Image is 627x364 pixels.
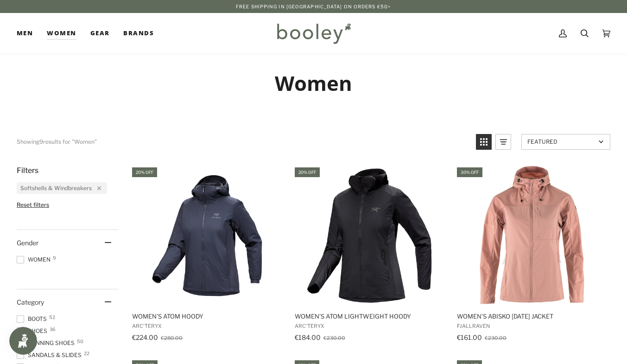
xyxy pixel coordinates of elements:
span: €230.00 [485,335,507,341]
span: Fjallraven [457,323,607,329]
span: Reset filters [17,201,49,208]
span: Softshells & Windbreakers [20,185,92,192]
div: 30% off [457,167,482,177]
span: Arc'teryx [132,323,282,329]
span: Shoes [17,327,50,335]
li: Reset filters [17,201,119,208]
span: Category [17,298,44,306]
span: Running Shoes [17,339,77,347]
span: 22 [84,351,89,356]
div: 20% off [295,167,320,177]
span: €224.00 [132,333,158,341]
span: €161.00 [457,333,482,341]
a: Gear [83,13,117,54]
div: 20% off [132,167,157,177]
b: 9 [39,138,43,145]
span: 9 [53,255,56,260]
span: Women [47,29,76,38]
span: Brands [123,29,154,38]
span: Women [17,255,53,264]
a: Brands [116,13,161,54]
span: Boots [17,315,50,323]
span: €184.00 [295,333,321,341]
a: View grid mode [476,134,492,150]
iframe: Button to open loyalty program pop-up [9,327,37,355]
span: €230.00 [323,335,345,341]
span: 36 [50,327,56,332]
span: Filters [17,166,38,175]
span: Women's Atom Hoody [132,312,282,320]
span: 52 [49,315,55,319]
a: Men [17,13,40,54]
span: 50 [77,339,83,344]
span: Arc'teryx [295,323,444,329]
img: Booley [273,20,354,47]
a: Women's Atom Lightweight Hoody [293,166,446,345]
span: €280.00 [161,335,183,341]
span: Gear [90,29,110,38]
h1: Women [17,70,610,96]
a: Sort options [521,134,610,150]
p: Free Shipping in [GEOGRAPHIC_DATA] on Orders €50+ [236,3,391,10]
img: Fjallraven Women's Abisko Midsummer Jacket Dusty Rose - Booley Galway [462,166,602,305]
a: Women's Abisko Midsummer Jacket [456,166,608,345]
div: Remove filter: Softshells & Windbreakers [92,185,101,192]
span: Women's Abisko [DATE] Jacket [457,312,607,320]
div: Showing results for "Women" [17,134,97,150]
a: View list mode [495,134,511,150]
span: Gender [17,239,38,247]
span: Featured [527,138,595,145]
span: Women's Atom Lightweight Hoody [295,312,444,320]
span: Men [17,29,33,38]
span: Sandals & Slides [17,351,84,359]
a: Women [40,13,83,54]
a: Women's Atom Hoody [131,166,283,345]
img: Arc'teryx Women's Atom Lightweight Hoody Black - Booley Galway [300,166,439,305]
